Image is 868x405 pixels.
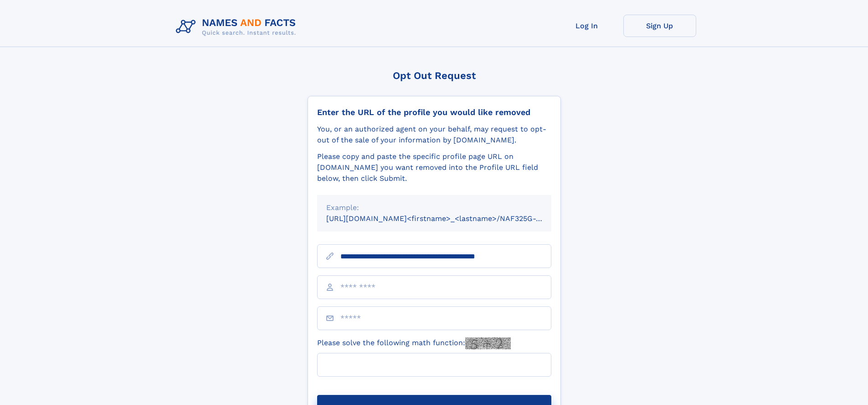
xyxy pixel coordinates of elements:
small: [URL][DOMAIN_NAME]<firstname>_<lastname>/NAF325G-xxxxxxxx [326,214,569,223]
div: Opt Out Request [308,70,561,81]
div: Enter the URL of the profile you would like removed [317,107,551,117]
a: Log In [550,15,623,37]
div: You, or an authorized agent on your behalf, may request to opt-out of the sale of your informatio... [317,124,551,146]
div: Please copy and paste the specific profile page URL on [DOMAIN_NAME] you want removed into the Pr... [317,151,551,184]
label: Please solve the following math function: [317,337,511,349]
a: Sign Up [623,15,696,37]
div: Example: [326,202,542,213]
img: Logo Names and Facts [172,15,303,39]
